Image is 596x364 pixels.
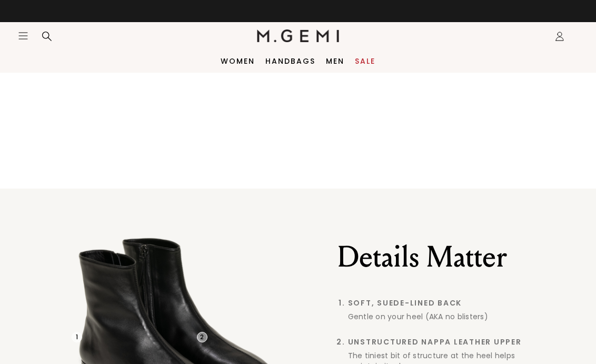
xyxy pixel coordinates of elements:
[355,57,375,65] a: Sale
[348,299,549,307] span: Soft, Suede-Lined Back
[18,31,28,41] button: Open site menu
[72,332,82,342] div: 1
[257,29,340,42] img: M.Gemi
[197,332,207,342] div: 2
[348,338,549,346] span: Unstructured Nappa Leather Upper
[337,240,549,274] h2: Details Matter
[221,57,255,65] a: Women
[326,57,344,65] a: Men
[348,311,549,322] div: Gentle on your heel (AKA no blisters)
[265,57,315,65] a: Handbags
